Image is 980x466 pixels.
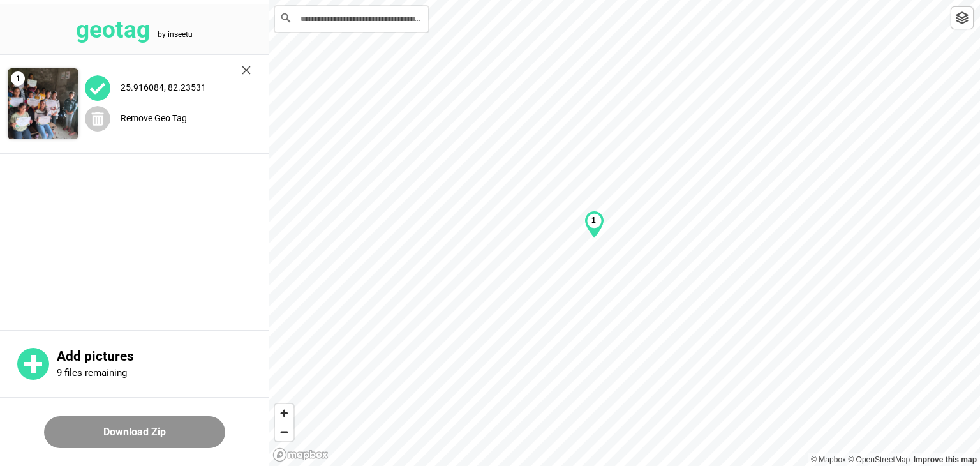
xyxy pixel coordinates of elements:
button: Zoom in [275,404,293,423]
label: 25.916084, 82.23531 [121,82,206,93]
span: 1 [11,71,25,86]
div: Map marker [584,211,604,239]
img: toggleLayer [956,11,969,24]
span: Zoom out [275,423,293,441]
a: OpenStreetMap [848,455,910,464]
tspan: by inseetu [158,30,193,39]
a: Mapbox logo [272,447,329,462]
label: Remove Geo Tag [121,113,187,123]
tspan: geotag [76,16,150,43]
a: Mapbox [811,455,846,464]
p: Add pictures [57,349,269,365]
b: 1 [591,216,596,225]
button: Zoom out [275,423,293,441]
button: Download Zip [44,416,225,448]
input: Search [275,6,428,32]
p: 9 files remaining [57,367,127,379]
img: uploadImagesAlt [85,75,110,101]
img: cross [242,66,251,75]
a: Map feedback [914,455,977,464]
img: Z [8,68,78,139]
